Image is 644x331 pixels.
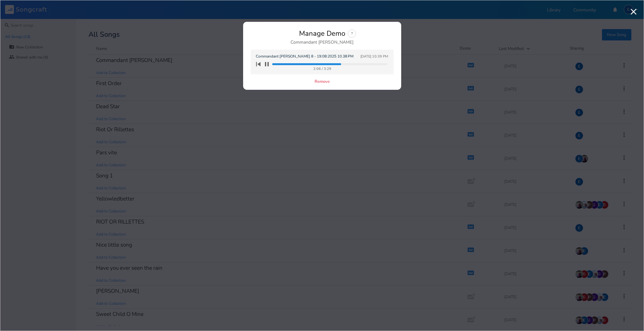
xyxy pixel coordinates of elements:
[256,53,353,59] span: Commandant [PERSON_NAME] 8 - 19:08:2025 10.38 PM
[348,29,356,38] div: ?
[291,40,353,45] div: Commandant [PERSON_NAME]
[360,55,388,58] div: [DATE] 10:39 PM
[299,30,345,37] div: Manage Demo
[258,67,387,70] div: 2:06 / 3:29
[315,79,330,85] button: Remove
